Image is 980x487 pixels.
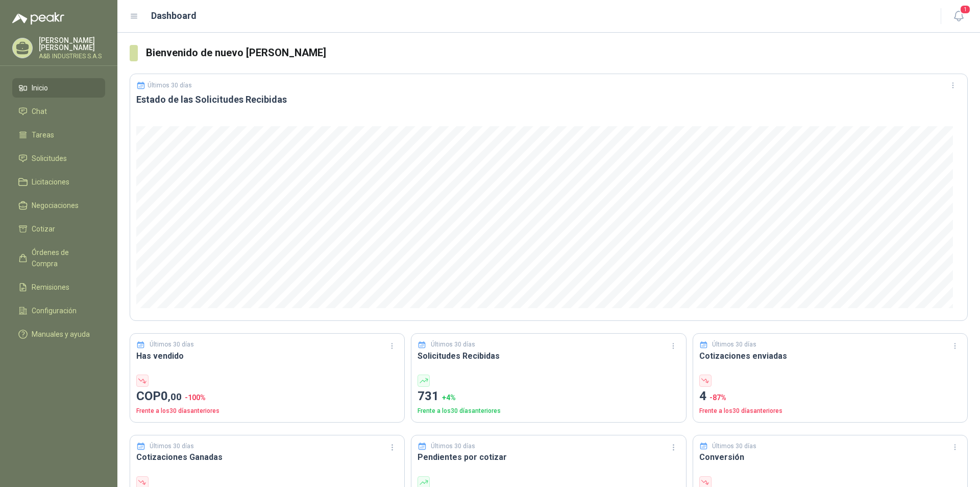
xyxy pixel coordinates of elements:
[161,389,182,403] span: 0
[12,125,105,145] a: Tareas
[32,129,54,141] span: Tareas
[32,106,47,117] span: Chat
[146,45,968,61] h3: Bienvenido de nuevo [PERSON_NAME]
[12,219,105,239] a: Cotizar
[32,153,67,164] span: Solicitudes
[712,340,756,350] p: Últimos 30 días
[418,350,679,362] h3: Solicitudes Recibidas
[12,12,64,25] img: Logo peakr
[185,393,206,402] span: -100 %
[12,243,105,273] a: Órdenes de Compra
[442,393,456,402] span: + 4 %
[12,301,105,320] a: Configuración
[39,37,105,51] p: [PERSON_NAME] [PERSON_NAME]
[699,350,961,362] h3: Cotizaciones enviadas
[136,350,398,362] h3: Has vendido
[12,78,105,98] a: Inicio
[431,442,475,451] p: Últimos 30 días
[12,277,105,297] a: Remisiones
[418,451,679,463] h3: Pendientes por cotizar
[32,282,69,293] span: Remisiones
[960,5,971,14] span: 1
[136,451,398,463] h3: Cotizaciones Ganadas
[136,387,398,406] p: COP
[712,442,756,451] p: Últimos 30 días
[699,387,961,406] p: 4
[32,305,77,316] span: Configuración
[32,200,79,211] span: Negociaciones
[418,406,679,416] p: Frente a los 30 días anteriores
[136,406,398,416] p: Frente a los 30 días anteriores
[418,387,679,406] p: 731
[39,53,105,59] p: A&B INDUSTRIES S.A.S
[150,442,194,451] p: Últimos 30 días
[699,406,961,416] p: Frente a los 30 días anteriores
[32,329,90,340] span: Manuales y ayuda
[32,176,69,188] span: Licitaciones
[12,172,105,192] a: Licitaciones
[12,102,105,121] a: Chat
[151,9,197,23] h1: Dashboard
[32,247,95,269] span: Órdenes de Compra
[32,82,48,94] span: Inicio
[168,391,182,403] span: ,00
[32,223,55,235] span: Cotizar
[431,340,475,350] p: Últimos 30 días
[12,149,105,168] a: Solicitudes
[12,324,105,344] a: Manuales y ayuda
[12,196,105,215] a: Negociaciones
[699,451,961,463] h3: Conversión
[148,82,192,89] p: Últimos 30 días
[949,7,968,26] button: 1
[150,340,194,350] p: Últimos 30 días
[709,393,726,402] span: -87 %
[136,94,961,106] h3: Estado de las Solicitudes Recibidas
